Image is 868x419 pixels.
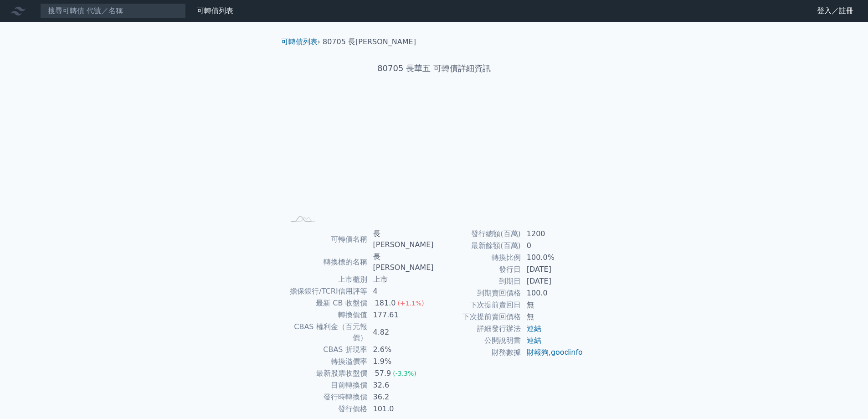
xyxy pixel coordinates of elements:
[434,299,521,311] td: 下次提前賣回日
[368,309,434,321] td: 177.61
[285,356,368,367] td: 轉換溢價率
[285,344,368,356] td: CBAS 折現率
[521,240,584,252] td: 0
[323,36,416,47] li: 80705 長[PERSON_NAME]
[373,368,393,379] div: 57.9
[285,228,368,251] td: 可轉債名稱
[368,285,434,297] td: 4
[397,300,424,307] span: (+1.1%)
[373,298,398,309] div: 181.0
[521,287,584,299] td: 100.0
[285,403,368,415] td: 發行價格
[368,228,434,251] td: 長[PERSON_NAME]
[285,285,368,297] td: 擔保銀行/TCRI信用評等
[285,297,368,309] td: 最新 CB 收盤價
[527,348,549,357] a: 財報狗
[285,391,368,403] td: 發行時轉換價
[434,240,521,252] td: 最新餘額(百萬)
[434,252,521,264] td: 轉換比例
[368,344,434,356] td: 2.6%
[521,252,584,264] td: 100.0%
[285,309,368,321] td: 轉換價值
[521,347,584,358] td: ,
[434,287,521,299] td: 到期賣回價格
[368,356,434,367] td: 1.9%
[527,336,541,345] a: 連結
[368,321,434,344] td: 4.82
[434,335,521,347] td: 公開說明書
[197,6,233,15] a: 可轉債列表
[285,379,368,391] td: 目前轉換價
[368,403,434,415] td: 101.0
[521,228,584,240] td: 1200
[527,324,541,333] a: 連結
[368,274,434,285] td: 上市
[368,379,434,391] td: 32.6
[285,321,368,344] td: CBAS 權利金（百元報價）
[434,264,521,275] td: 發行日
[368,391,434,403] td: 36.2
[810,4,861,18] a: 登入／註冊
[285,367,368,379] td: 最新股票收盤價
[434,323,521,335] td: 詳細發行辦法
[299,103,573,212] g: Chart
[285,251,368,274] td: 轉換標的名稱
[393,370,416,377] span: (-3.3%)
[521,299,584,311] td: 無
[434,228,521,240] td: 發行總額(百萬)
[368,251,434,274] td: 長[PERSON_NAME]
[274,62,595,75] h1: 80705 長華五 可轉債詳細資訊
[40,3,186,19] input: 搜尋可轉債 代號／名稱
[281,37,318,46] a: 可轉債列表
[281,36,320,47] li: ›
[285,274,368,285] td: 上市櫃別
[434,275,521,287] td: 到期日
[521,275,584,287] td: [DATE]
[434,347,521,358] td: 財務數據
[521,311,584,323] td: 無
[521,264,584,275] td: [DATE]
[551,348,583,357] a: goodinfo
[434,311,521,323] td: 下次提前賣回價格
